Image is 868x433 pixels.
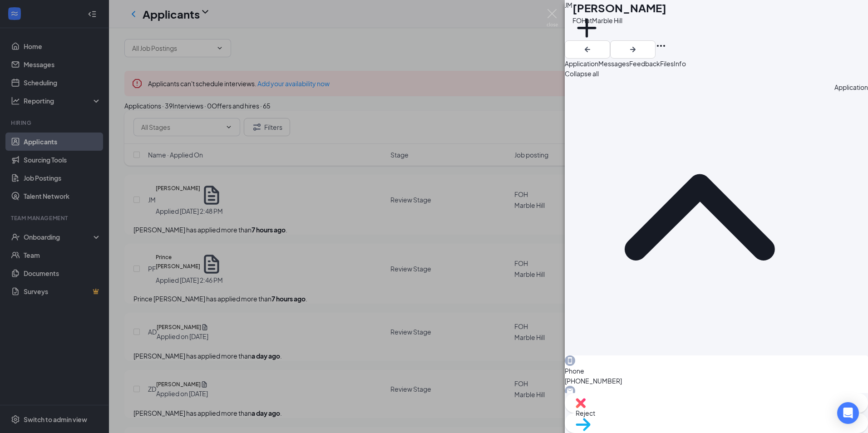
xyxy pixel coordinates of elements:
span: Info [674,59,686,68]
span: [PHONE_NUMBER] [565,376,868,386]
span: Messages [598,59,629,68]
span: Collapse all [565,69,868,79]
span: Reject [576,408,857,418]
button: ArrowLeftNew [565,40,610,59]
svg: Ellipses [656,40,666,51]
button: PlusAdd a tag [572,14,601,52]
svg: ArrowLeftNew [582,44,593,55]
span: Phone [565,366,868,376]
button: ArrowRight [610,40,656,59]
svg: ArrowRight [627,44,638,55]
span: Application [565,59,598,68]
svg: Plus [572,14,601,42]
div: Application [834,82,868,352]
span: Files [660,59,674,68]
div: FOH at Marble Hill [572,15,666,25]
div: Open Intercom Messenger [837,402,859,424]
svg: ChevronUp [565,82,834,352]
span: Feedback [629,59,660,68]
